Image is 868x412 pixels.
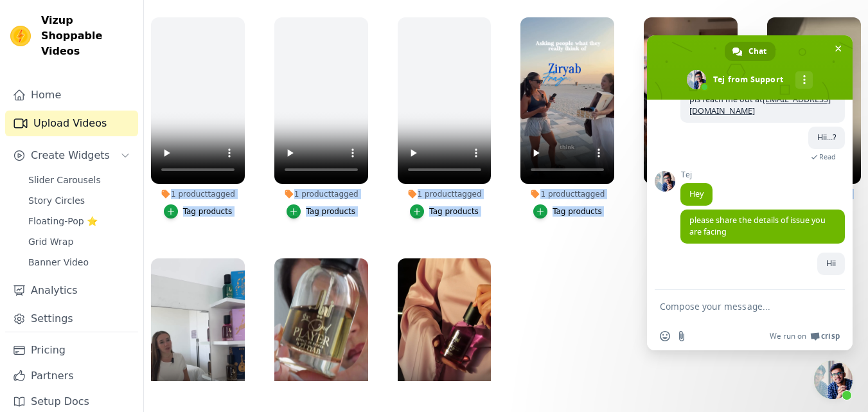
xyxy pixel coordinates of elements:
img: Vizup [10,26,31,46]
span: Hii...? [817,132,836,143]
span: Slider Carousels [28,174,101,186]
span: Tej [680,170,713,179]
a: Partners [5,363,138,389]
span: Hey [689,188,704,199]
a: [EMAIL_ADDRESS][DOMAIN_NAME] [689,94,831,116]
div: Tag products [183,206,233,217]
span: please share the details of issue you are facing [689,215,826,237]
button: Tag products [533,204,602,219]
a: We run onCrisp [770,331,840,341]
textarea: Compose your message... [660,301,811,312]
span: Insert an emoji [660,331,670,341]
a: Settings [5,306,138,332]
span: Story Circles [28,194,85,207]
a: Analytics [5,278,138,303]
span: Hii [826,258,836,269]
div: Tag products [429,206,479,217]
a: Home [5,82,138,108]
div: Chat [725,42,775,61]
div: Close chat [814,361,853,399]
span: We run on [770,331,806,341]
div: 1 product tagged [398,189,492,199]
div: 1 product tagged [644,189,738,199]
button: Tag products [287,204,355,219]
div: 1 product tagged [274,189,368,199]
div: 1 product tagged [151,189,245,199]
button: Tag products [410,204,479,219]
span: Read [819,152,836,161]
div: Tag products [306,206,355,217]
span: Vizup Shoppable Videos [41,13,133,59]
a: Floating-Pop ⭐ [21,212,138,230]
span: Chat [748,42,766,61]
a: Grid Wrap [21,233,138,251]
span: pls reach me out at [689,94,831,116]
a: Story Circles [21,192,138,210]
a: Slider Carousels [21,171,138,189]
span: Send a file [677,331,687,341]
button: Tag products [164,204,233,219]
div: More channels [795,71,813,89]
button: Create Widgets [5,143,138,168]
div: Tag products [553,206,602,217]
span: Grid Wrap [28,235,73,248]
a: Upload Videos [5,111,138,136]
span: Create Widgets [31,148,110,163]
span: Crisp [821,331,840,341]
div: 1 product tagged [520,189,614,199]
a: Banner Video [21,253,138,271]
span: Banner Video [28,256,89,269]
span: Floating-Pop ⭐ [28,215,98,228]
span: Close chat [831,42,845,55]
a: Pricing [5,337,138,363]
